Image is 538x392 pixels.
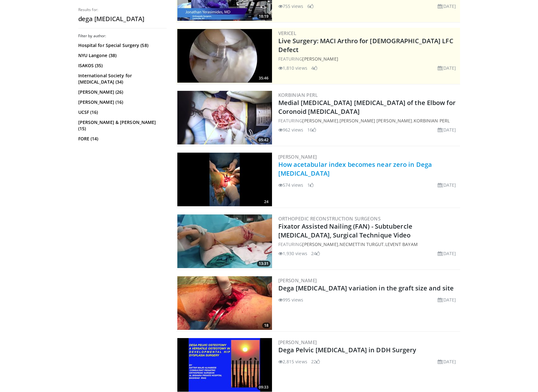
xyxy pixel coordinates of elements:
a: NYU Langone (38) [78,52,165,59]
li: [DATE] [438,358,456,365]
li: 1,810 views [278,65,307,71]
span: 35:46 [257,75,270,81]
span: 05:42 [257,137,270,143]
a: 09:33 [177,338,272,392]
a: [PERSON_NAME] & [PERSON_NAME] (15) [78,119,165,132]
a: 24 [177,153,272,206]
span: 24 [262,199,270,205]
li: [DATE] [438,250,456,257]
a: [PERSON_NAME] [278,339,317,345]
a: [PERSON_NAME] (16) [78,99,165,105]
a: Live Surgery: MACI Arthro for [DEMOGRAPHIC_DATA] LFC Defect [278,37,453,54]
a: Korbinian Perl [278,92,318,98]
a: Dega Pelvic [MEDICAL_DATA] in DDH Surgery [278,346,417,354]
span: 18 [262,323,270,328]
li: 24 [311,250,320,257]
img: ecc2fd4b-8f70-4d6d-9860-fd923e338adf.300x170_q85_crop-smart_upscale.jpg [177,276,272,330]
span: 13:31 [257,261,270,266]
li: 1 [307,182,314,188]
a: FORE (14) [78,136,165,142]
li: 16 [307,126,316,133]
img: 3bdbf933-769d-4025-a0b0-14e0145b0950.300x170_q85_crop-smart_upscale.jpg [177,91,272,144]
span: 18:19 [257,14,270,19]
a: Orthopedic Reconstruction Surgeons [278,215,381,222]
a: [PERSON_NAME] [PERSON_NAME] [340,118,412,124]
a: 13:31 [177,214,272,268]
a: [PERSON_NAME] [302,118,338,124]
p: Results for: [78,7,167,12]
a: Fixator Assisted Nailing (FAN) - Subtubercle [MEDICAL_DATA], Surgical Technique Video [278,222,412,239]
li: [DATE] [438,126,456,133]
a: [PERSON_NAME] [278,154,317,160]
a: Necmettin Turgut [340,241,384,247]
a: How acetabular index becomes near zero in Dega [MEDICAL_DATA] [278,160,432,178]
li: 2,815 views [278,358,307,365]
img: eb023345-1e2d-4374-a840-ddbc99f8c97c.300x170_q85_crop-smart_upscale.jpg [177,29,272,83]
a: UCSF (16) [78,109,165,115]
a: [PERSON_NAME] [278,277,317,284]
a: [PERSON_NAME] (26) [78,89,165,95]
h2: dega [MEDICAL_DATA] [78,15,167,23]
a: 05:42 [177,91,272,144]
li: 995 views [278,296,304,303]
div: FEATURING , , [278,241,459,248]
img: 938d255c-8f3c-42a9-b110-ed283a0ee42f.300x170_q85_crop-smart_upscale.jpg [177,338,272,392]
a: [PERSON_NAME] [302,56,338,62]
li: [DATE] [438,65,456,71]
div: FEATURING , , [278,117,459,124]
a: [PERSON_NAME] [302,241,338,247]
div: FEATURING [278,56,459,62]
li: [DATE] [438,3,456,9]
a: ISAKOS (35) [78,62,165,69]
a: Vericel [278,30,297,36]
a: 35:46 [177,29,272,83]
li: 1,930 views [278,250,307,257]
li: 6 [307,3,314,9]
a: 18 [177,276,272,330]
a: Dega [MEDICAL_DATA] variation in the graft size and site [278,284,454,292]
li: 962 views [278,126,304,133]
a: Medial [MEDICAL_DATA] [MEDICAL_DATA] of the Elbow for Coronoid [MEDICAL_DATA] [278,98,456,116]
a: Levent Bayam [385,241,418,247]
li: 574 views [278,182,304,188]
span: 09:33 [257,384,270,390]
li: 755 views [278,3,304,9]
a: Hospital for Special Surgery (58) [78,42,165,49]
a: International Society for [MEDICAL_DATA] (34) [78,73,165,85]
li: 4 [311,65,317,71]
img: 4e66d738-2faa-4bc4-975a-55069f3c325f.300x170_q85_crop-smart_upscale.jpg [177,153,272,206]
img: e071edbb-ea24-493e-93e4-473a830f7230.300x170_q85_crop-smart_upscale.jpg [177,214,272,268]
h3: Filter by author: [78,33,167,38]
li: [DATE] [438,182,456,188]
li: 22 [311,358,320,365]
a: Korbinian Perl [414,118,450,124]
li: [DATE] [438,296,456,303]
